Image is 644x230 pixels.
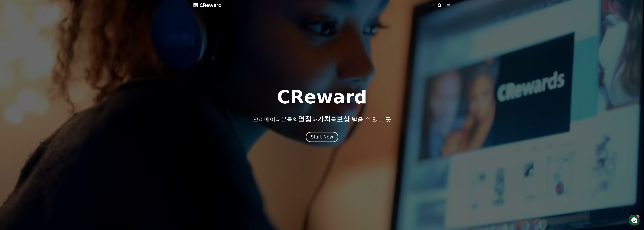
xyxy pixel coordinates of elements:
button: Start Now [306,132,338,142]
p: 크리에이터분들의 과 를 받을 수 있는 곳 [253,115,391,123]
span: 열정 [298,115,312,123]
h1: CReward [277,88,367,106]
div: Start Now [311,134,333,140]
span: 보상 [336,115,350,123]
a: Start Now [306,136,338,139]
a: CReward [193,2,222,8]
span: CReward [199,2,222,8]
span: 설정 [58,125,63,128]
span: 홈 [12,125,14,128]
a: 대화 [25,120,49,129]
a: 홈 [1,120,25,129]
a: 설정 [49,120,72,129]
span: 대화 [34,125,39,128]
span: 가치 [317,115,331,123]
